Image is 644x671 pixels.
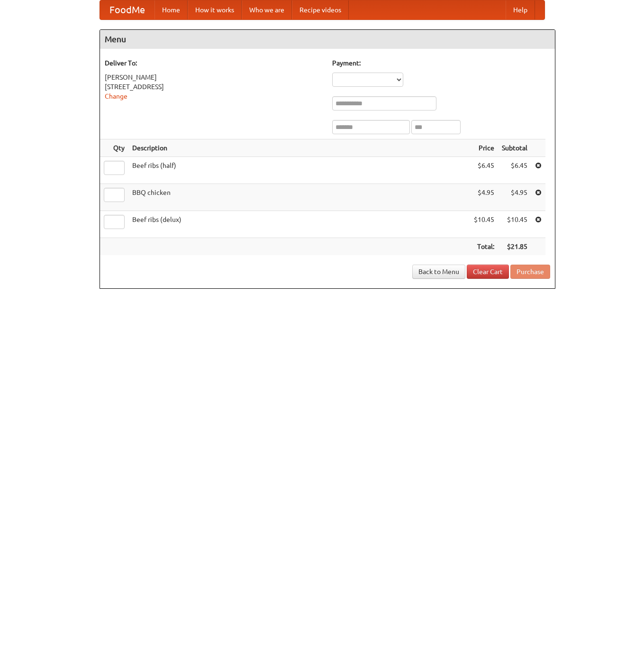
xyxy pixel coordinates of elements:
[510,265,550,279] button: Purchase
[154,0,188,19] a: Home
[105,82,323,92] div: [STREET_ADDRESS]
[467,265,509,279] a: Clear Cart
[105,58,323,68] h5: Deliver To:
[412,265,465,279] a: Back to Menu
[470,184,498,211] td: $4.95
[100,139,128,157] th: Qty
[470,139,498,157] th: Price
[498,238,531,256] th: $21.85
[105,92,127,100] a: Change
[128,184,470,211] td: BBQ chicken
[188,0,242,19] a: How it works
[506,0,535,19] a: Help
[128,211,470,238] td: Beef ribs (delux)
[332,58,550,68] h5: Payment:
[242,0,292,19] a: Who we are
[105,73,323,82] div: [PERSON_NAME]
[292,0,349,19] a: Recipe videos
[498,184,531,211] td: $4.95
[470,211,498,238] td: $10.45
[498,157,531,184] td: $6.45
[128,139,470,157] th: Description
[128,157,470,184] td: Beef ribs (half)
[498,211,531,238] td: $10.45
[100,30,555,49] h4: Menu
[470,157,498,184] td: $6.45
[498,139,531,157] th: Subtotal
[470,238,498,256] th: Total:
[100,0,154,19] a: FoodMe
